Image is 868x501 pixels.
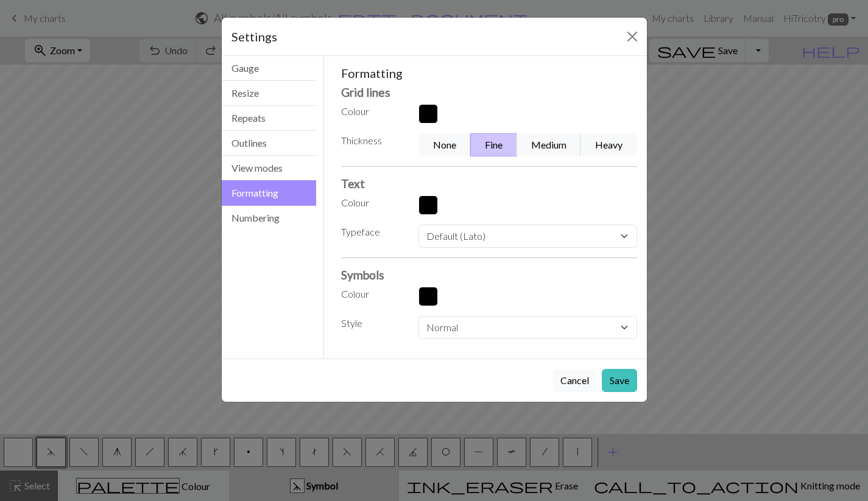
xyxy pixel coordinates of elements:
[623,27,642,46] button: Close
[334,104,411,119] label: Colour
[580,133,637,156] button: Heavy
[231,27,277,46] h5: Settings
[341,66,637,80] h5: Formatting
[334,195,411,210] label: Colour
[341,177,637,191] h3: Text
[341,268,637,282] h3: Symbols
[222,180,317,206] button: Formatting
[334,225,411,243] label: Typeface
[517,133,581,156] button: Medium
[470,133,517,156] button: Fine
[341,85,637,99] h3: Grid lines
[222,56,317,81] button: Gauge
[222,131,317,156] button: Outlines
[418,133,471,156] button: None
[222,156,317,181] button: View modes
[334,287,411,301] label: Colour
[222,81,317,106] button: Resize
[334,133,411,152] label: Thickness
[334,316,411,334] label: Style
[602,369,637,392] button: Save
[222,106,317,131] button: Repeats
[552,369,597,392] button: Cancel
[222,206,317,230] button: Numbering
